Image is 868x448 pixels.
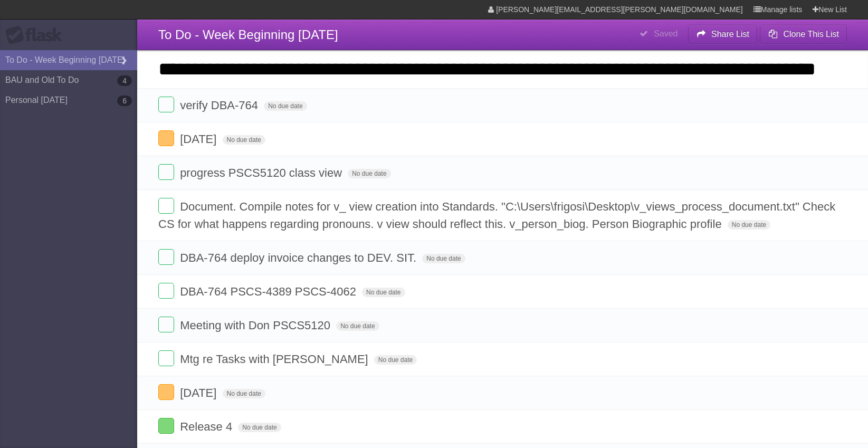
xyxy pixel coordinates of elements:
[264,101,307,111] span: No due date
[158,200,835,231] span: Document. Compile notes for v_ view creation into Standards. "C:\Users\frigosi\Desktop\v_views_pr...
[223,135,265,145] span: No due date
[158,283,174,299] label: Done
[654,29,678,38] b: Saved
[180,132,219,146] span: [DATE]
[422,254,465,263] span: No due date
[728,220,770,230] span: No due date
[783,30,839,39] b: Clone This List
[688,25,758,44] button: Share List
[760,25,847,44] button: Clone This List
[223,389,265,398] span: No due date
[180,319,333,332] span: Meeting with Don PSCS5120
[362,288,405,297] span: No due date
[374,355,417,365] span: No due date
[117,75,132,86] b: 4
[180,166,345,179] span: progress PSCS5120 class view
[158,249,174,265] label: Done
[158,164,174,180] label: Done
[180,99,261,112] span: verify DBA-764
[180,352,371,366] span: Mtg re Tasks with [PERSON_NAME]
[180,285,359,298] span: DBA-764 PSCS-4389 PSCS-4062
[158,97,174,112] label: Done
[117,96,132,106] b: 6
[180,386,219,399] span: [DATE]
[336,321,379,331] span: No due date
[158,198,174,214] label: Done
[158,130,174,146] label: Done
[158,350,174,366] label: Done
[5,26,69,45] div: Flask
[158,317,174,332] label: Done
[180,251,419,264] span: DBA-764 deploy invoice changes to DEV. SIT.
[158,27,338,42] span: To Do - Week Beginning [DATE]
[348,169,390,178] span: No due date
[158,384,174,400] label: Done
[711,30,749,39] b: Share List
[158,418,174,434] label: Done
[238,423,281,432] span: No due date
[180,420,235,433] span: Release 4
